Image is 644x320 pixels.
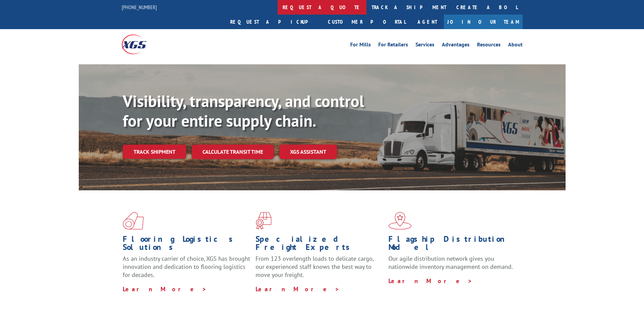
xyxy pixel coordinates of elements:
a: Learn More > [388,277,473,285]
a: Agent [411,15,444,29]
a: [PHONE_NUMBER] [122,4,157,10]
a: About [508,42,523,49]
a: Learn More > [256,285,340,293]
a: Customer Portal [323,15,411,29]
img: xgs-icon-flagship-distribution-model-red [388,212,412,230]
a: Calculate transit time [192,145,274,159]
h1: Specialized Freight Experts [256,235,383,255]
h1: Flagship Distribution Model [388,235,516,255]
a: For Retailers [378,42,408,49]
a: Track shipment [123,145,186,159]
a: Services [415,42,434,49]
img: xgs-icon-focused-on-flooring-red [256,212,271,230]
p: From 123 overlength loads to delicate cargo, our experienced staff knows the best way to move you... [256,255,383,285]
img: xgs-icon-total-supply-chain-intelligence-red [123,212,144,230]
span: Our agile distribution network gives you nationwide inventory management on demand. [388,255,513,271]
span: As an industry carrier of choice, XGS has brought innovation and dedication to flooring logistics... [123,255,250,279]
h1: Flooring Logistics Solutions [123,235,251,255]
a: Request a pickup [225,15,323,29]
a: Advantages [442,42,470,49]
a: For Mills [350,42,371,49]
a: Resources [477,42,501,49]
b: Visibility, transparency, and control for your entire supply chain. [123,90,364,131]
a: Join Our Team [444,15,523,29]
a: XGS ASSISTANT [279,145,337,159]
a: Learn More > [123,285,207,293]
